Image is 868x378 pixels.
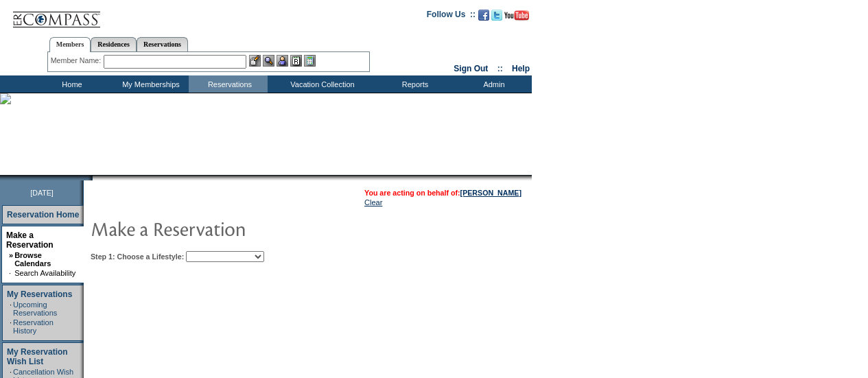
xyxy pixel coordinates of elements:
a: Browse Calendars [14,251,51,268]
a: Reservation History [13,318,54,335]
a: My Reservations [7,290,72,299]
img: Subscribe to our YouTube Channel [504,10,529,21]
img: promoShadowLeftCorner.gif [88,175,93,180]
b: Step 1: Choose a Lifestyle: [91,252,184,261]
b: » [9,251,13,259]
a: Reservations [137,37,188,51]
td: Admin [453,75,532,93]
a: Clear [364,198,382,206]
span: You are acting on behalf of: [364,189,521,197]
td: · [9,269,13,277]
span: [DATE] [30,189,54,197]
a: My Reservation Wish List [7,347,68,366]
a: Follow us on Twitter [491,14,502,22]
a: [PERSON_NAME] [460,189,521,197]
img: pgTtlMakeReservation.gif [91,215,365,242]
img: blank.gif [93,175,94,180]
div: Member Name: [51,55,104,67]
td: Home [31,75,110,93]
a: Make a Reservation [6,231,54,250]
td: Follow Us :: [427,8,476,25]
td: Vacation Collection [268,75,374,93]
td: · [10,318,12,335]
img: Follow us on Twitter [491,10,502,21]
td: Reports [374,75,453,93]
a: Residences [91,37,137,51]
img: Impersonate [277,55,288,67]
td: My Memberships [110,75,189,93]
a: Become our fan on Facebook [478,14,489,22]
a: Subscribe to our YouTube Channel [504,14,529,22]
img: b_calculator.gif [304,55,316,67]
a: Members [49,37,91,52]
a: Search Availability [14,269,75,277]
img: Become our fan on Facebook [478,10,489,21]
img: b_edit.gif [249,55,261,67]
td: · [10,300,12,317]
img: Reservations [290,55,302,67]
a: Help [512,64,530,73]
a: Sign Out [454,64,488,73]
img: View [263,55,274,67]
td: Reservations [189,75,268,93]
a: Reservation Home [7,210,79,220]
span: :: [497,64,503,73]
a: Upcoming Reservations [13,300,57,317]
